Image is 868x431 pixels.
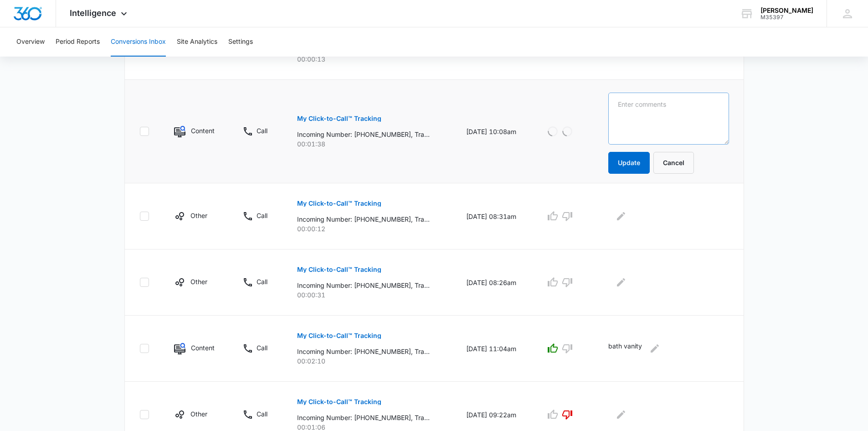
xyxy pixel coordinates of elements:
[297,259,381,280] button: My Click-to-Call™ Tracking
[191,126,215,135] p: Content
[297,192,381,214] button: My Click-to-Call™ Tracking
[297,356,444,366] p: 00:02:10
[608,152,650,174] button: Update
[297,266,381,273] p: My Click-to-Call™ Tracking
[56,27,100,57] button: Period Reports
[647,341,662,356] button: Edit Comments
[760,7,813,14] div: account name
[608,341,642,356] p: bath vanity
[297,108,381,130] button: My Click-to-Call™ Tracking
[297,139,444,149] p: 00:01:38
[190,409,207,419] p: Other
[297,391,381,413] button: My Click-to-Call™ Tracking
[455,316,534,382] td: [DATE] 11:04am
[70,8,116,18] span: Intelligence
[297,332,381,339] p: My Click-to-Call™ Tracking
[614,407,628,422] button: Edit Comments
[257,409,267,419] p: Call
[177,27,217,57] button: Site Analytics
[190,277,207,286] p: Other
[297,280,430,290] p: Incoming Number: [PHONE_NUMBER], Tracking Number: [PHONE_NUMBER], Ring To: [PHONE_NUMBER], Caller...
[297,290,444,300] p: 00:00:31
[257,126,267,135] p: Call
[614,275,628,290] button: Edit Comments
[257,211,267,220] p: Call
[297,413,430,422] p: Incoming Number: [PHONE_NUMBER], Tracking Number: [PHONE_NUMBER], Ring To: [PHONE_NUMBER], Caller...
[111,27,166,57] button: Conversions Inbox
[297,54,444,64] p: 00:00:13
[297,200,381,207] p: My Click-to-Call™ Tracking
[297,214,430,224] p: Incoming Number: [PHONE_NUMBER], Tracking Number: [PHONE_NUMBER], Ring To: [PHONE_NUMBER], Caller...
[297,325,381,347] button: My Click-to-Call™ Tracking
[455,183,534,249] td: [DATE] 08:31am
[190,211,207,220] p: Other
[455,80,534,183] td: [DATE] 10:08am
[297,399,381,405] p: My Click-to-Call™ Tracking
[297,347,430,356] p: Incoming Number: [PHONE_NUMBER], Tracking Number: [PHONE_NUMBER], Ring To: [PHONE_NUMBER], Caller...
[297,224,444,234] p: 00:00:12
[760,14,813,21] div: account id
[257,277,267,286] p: Call
[257,343,267,353] p: Call
[228,27,253,57] button: Settings
[614,209,628,223] button: Edit Comments
[191,343,215,353] p: Content
[653,152,694,174] button: Cancel
[297,115,381,122] p: My Click-to-Call™ Tracking
[297,130,430,139] p: Incoming Number: [PHONE_NUMBER], Tracking Number: [PHONE_NUMBER], Ring To: [PHONE_NUMBER], Caller...
[455,249,534,316] td: [DATE] 08:26am
[16,27,45,57] button: Overview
